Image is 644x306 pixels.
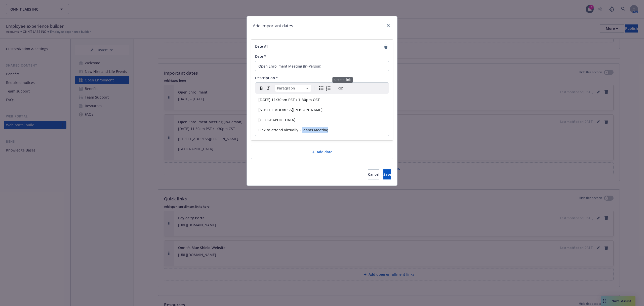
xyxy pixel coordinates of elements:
span: Cancel [368,172,379,177]
div: Create link [332,77,353,83]
span: Date # 1 [255,44,268,50]
button: Italic [265,85,272,92]
span: [DATE] 11:30am PST / 1:30pm CST [258,98,320,102]
button: Save [383,169,391,179]
a: close [385,22,391,28]
div: toggle group [318,85,332,92]
span: Date * [255,54,266,59]
div: Add date [251,145,393,159]
span: Save [383,172,391,177]
div: editable markdown [255,94,389,136]
button: Cancel [368,169,379,179]
button: Numbered list [325,85,332,92]
button: Block type [275,85,311,92]
h1: Add important dates [253,22,293,29]
button: Bold [258,85,265,92]
button: Bulleted list [318,85,325,92]
span: [STREET_ADDRESS][PERSON_NAME] [258,108,323,112]
span: Add date [317,149,332,155]
button: Create link [337,85,344,92]
span: Link to attend virtually - Teams Meeting [258,128,328,132]
input: Add date here [255,61,389,71]
a: remove [383,44,389,50]
span: Description * [255,75,278,80]
span: [GEOGRAPHIC_DATA] [258,118,295,122]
